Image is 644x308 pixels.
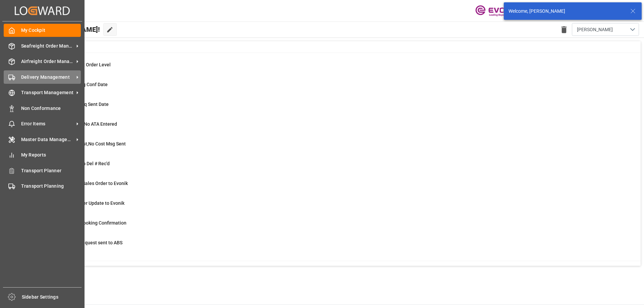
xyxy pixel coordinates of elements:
a: 34ETD>3 Days Past,No Cost Msg SentShipment [35,140,632,155]
a: 35ABS: Missing Booking ConfirmationShipment [35,220,632,234]
a: My Cockpit [4,24,81,37]
a: 0Error Sales Order Update to EvonikShipment [35,200,632,214]
span: Seafreight Order Management [21,43,74,50]
span: My Reports [21,151,81,159]
a: My Reports [4,148,81,162]
a: 0Main-Leg Shipment # Error [35,259,632,273]
a: 0Error on Initial Sales Order to EvonikShipment [35,180,632,194]
span: Transport Planner [21,167,81,174]
span: Delivery Management [21,74,74,81]
span: Sidebar Settings [22,294,82,301]
span: Error Sales Order Update to Evonik [51,200,124,206]
img: Evonik-brand-mark-Deep-Purple-RGB.jpeg_1700498283.jpeg [475,5,519,17]
span: My Cockpit [21,27,81,34]
span: Master Data Management [21,136,74,143]
a: 3ETA > 10 Days , No ATA EnteredShipment [35,121,632,135]
span: ETD>3 Days Past,No Cost Msg Sent [51,141,126,146]
span: Transport Management [21,89,74,96]
span: [PERSON_NAME] [577,26,613,33]
a: Transport Planning [4,180,81,193]
span: Transport Planning [21,183,81,190]
a: 1Pending Bkg Request sent to ABSShipment [35,239,632,253]
span: Error on Initial Sales Order to Evonik [51,181,128,186]
span: ABS: Missing Booking Confirmation [51,220,126,226]
a: 5ETD < 3 Days,No Del # Rec'dShipment [35,160,632,174]
a: Non Conformance [4,102,81,115]
span: Airfreight Order Management [21,58,74,65]
a: 16ABS: No Init Bkg Conf DateShipment [35,81,632,95]
a: 0MOT Missing at Order LevelSales Order-IVPO [35,61,632,75]
a: 4ABS: No Bkg Req Sent DateShipment [35,101,632,115]
span: Hello [PERSON_NAME]! [28,23,100,36]
span: Non Conformance [21,105,81,112]
span: Pending Bkg Request sent to ABS [51,240,122,245]
button: open menu [572,23,639,36]
a: Transport Planner [4,164,81,177]
span: Error Items [21,120,74,127]
div: Welcome, [PERSON_NAME] [508,8,624,15]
